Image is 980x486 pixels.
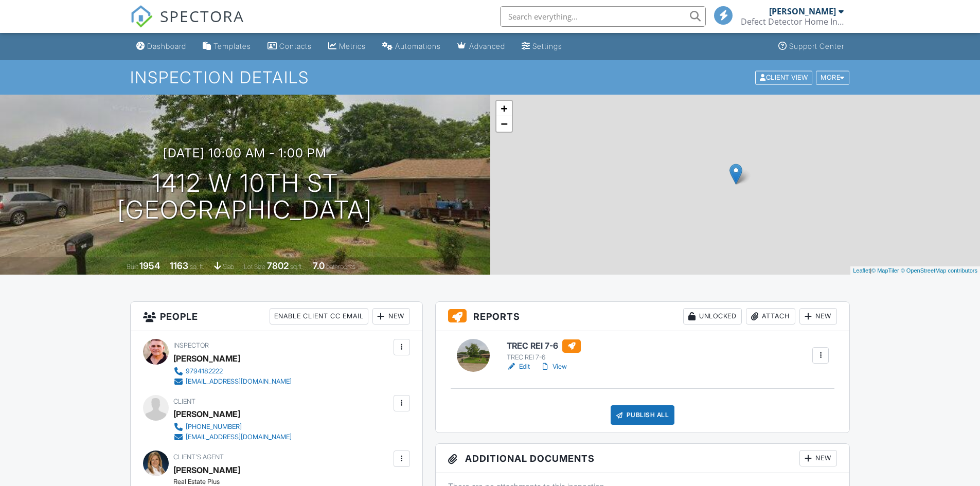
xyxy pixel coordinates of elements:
[130,14,244,35] a: SPECTORA
[339,42,366,50] div: Metrics
[147,42,186,50] div: Dashboard
[469,42,505,50] div: Advanced
[213,42,251,50] div: Templates
[532,42,562,50] div: Settings
[186,423,242,431] div: [PHONE_NUMBER]
[186,367,223,375] div: 9794182222
[755,70,812,84] div: Client View
[190,263,204,271] span: sq. ft.
[270,308,368,325] div: Enable Client CC Email
[173,453,224,461] span: Client's Agent
[518,37,566,56] a: Settings
[395,42,441,50] div: Automations
[746,308,795,325] div: Attach
[173,422,292,432] a: [PHONE_NUMBER]
[871,267,899,274] a: © MapTiler
[160,5,244,27] span: SPECTORA
[173,351,240,366] div: [PERSON_NAME]
[139,260,160,271] div: 1954
[816,70,849,84] div: More
[173,406,240,422] div: [PERSON_NAME]
[799,308,837,325] div: New
[131,302,422,331] h3: People
[163,146,327,160] h3: [DATE] 10:00 am - 1:00 pm
[130,5,153,28] img: The Best Home Inspection Software - Spectora
[326,263,355,271] span: bathrooms
[173,462,240,478] a: [PERSON_NAME]
[850,266,980,275] div: |
[436,444,850,473] h3: Additional Documents
[173,398,195,405] span: Client
[774,37,848,56] a: Support Center
[132,37,190,56] a: Dashboard
[741,16,844,27] div: Defect Detector Home Inspector LLC
[789,42,844,50] div: Support Center
[507,362,530,372] a: Edit
[244,263,265,271] span: Lot Size
[507,353,581,362] div: TREC REI 7-6
[186,433,292,441] div: [EMAIL_ADDRESS][DOMAIN_NAME]
[117,170,372,224] h1: 1412 W 10th St [GEOGRAPHIC_DATA]
[290,263,303,271] span: sq.ft.
[223,263,234,271] span: slab
[507,339,581,362] a: TREC REI 7-6 TREC REI 7-6
[170,260,188,271] div: 1163
[507,339,581,353] h6: TREC REI 7-6
[769,6,836,16] div: [PERSON_NAME]
[199,37,255,56] a: Templates
[279,42,312,50] div: Contacts
[540,362,567,372] a: View
[267,260,289,271] div: 7802
[496,101,512,116] a: Zoom in
[173,376,292,387] a: [EMAIL_ADDRESS][DOMAIN_NAME]
[127,263,138,271] span: Built
[173,341,209,349] span: Inspector
[453,37,509,56] a: Advanced
[436,302,850,331] h3: Reports
[186,377,292,386] div: [EMAIL_ADDRESS][DOMAIN_NAME]
[500,6,706,27] input: Search everything...
[130,68,850,86] h1: Inspection Details
[378,37,445,56] a: Automations (Basic)
[901,267,977,274] a: © OpenStreetMap contributors
[799,450,837,466] div: New
[313,260,325,271] div: 7.0
[324,37,370,56] a: Metrics
[853,267,870,274] a: Leaflet
[173,432,292,442] a: [EMAIL_ADDRESS][DOMAIN_NAME]
[173,478,300,486] div: Real Estate Plus
[496,116,512,132] a: Zoom out
[611,405,675,425] div: Publish All
[683,308,742,325] div: Unlocked
[754,73,815,81] a: Client View
[372,308,410,325] div: New
[263,37,316,56] a: Contacts
[173,366,292,376] a: 9794182222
